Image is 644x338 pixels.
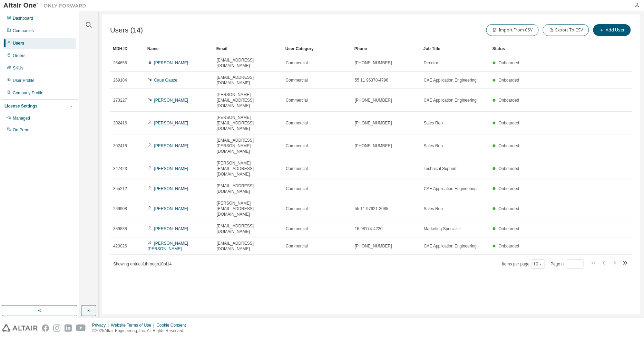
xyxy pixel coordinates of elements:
span: [EMAIL_ADDRESS][DOMAIN_NAME] [217,241,280,252]
button: 10 [534,261,543,267]
a: [PERSON_NAME] [154,98,188,103]
span: 55 11 96378-4796 [355,77,388,83]
img: youtube.svg [76,325,86,332]
span: Onboarded [499,143,519,148]
span: Onboarded [499,121,519,125]
span: 302418 [113,143,127,149]
span: [PERSON_NAME][EMAIL_ADDRESS][DOMAIN_NAME] [217,115,280,131]
a: [PERSON_NAME] [154,121,188,125]
span: [PHONE_NUMBER] [355,120,392,126]
span: CAE Application Engineering [424,77,477,83]
span: CAE Application Engineering [424,186,477,191]
span: Commercial [286,226,308,232]
span: Onboarded [499,78,519,83]
div: User Category [285,43,349,54]
span: Commercial [286,243,308,249]
div: User Profile [13,78,35,83]
button: Export To CSV [543,24,589,36]
a: [PERSON_NAME] [154,60,188,65]
p: © 2025 Altair Engineering, Inc. All Rights Reserved. [92,328,190,334]
span: Onboarded [499,186,519,191]
span: Users (14) [110,26,143,34]
a: [PERSON_NAME] [154,186,188,191]
a: [PERSON_NAME] [PERSON_NAME] [148,241,188,251]
span: [PERSON_NAME][EMAIL_ADDRESS][DOMAIN_NAME] [217,92,280,109]
span: [PHONE_NUMBER] [355,243,392,249]
div: Job Title [423,43,487,54]
div: Users [13,40,24,46]
span: 16 98174-4220 [355,226,383,232]
div: Companies [13,28,34,34]
span: Items per page [502,260,545,269]
span: Sales Rep [424,206,443,212]
span: Sales Rep [424,143,443,149]
div: On Prem [13,127,29,133]
img: instagram.svg [53,325,60,332]
span: [EMAIL_ADDRESS][DOMAIN_NAME] [217,223,280,234]
img: Altair One [3,2,90,9]
span: Commercial [286,186,308,191]
button: Add User [593,24,631,36]
span: 273227 [113,97,127,103]
span: [PHONE_NUMBER] [355,143,392,149]
div: SKUs [13,65,23,71]
span: Sales Rep [424,120,443,126]
span: Commercial [286,97,308,103]
span: Commercial [286,120,308,126]
a: [PERSON_NAME] [154,226,188,231]
span: [PERSON_NAME][EMAIL_ADDRESS][DOMAIN_NAME] [217,160,280,177]
span: Commercial [286,143,308,149]
div: Status [492,43,591,54]
a: [PERSON_NAME] [154,206,188,211]
div: Name [147,43,211,54]
span: 269184 [113,77,127,83]
span: 420026 [113,243,127,249]
span: 302416 [113,120,127,126]
span: Director [424,60,438,66]
span: [EMAIL_ADDRESS][DOMAIN_NAME] [217,183,280,194]
span: [EMAIL_ADDRESS][PERSON_NAME][DOMAIN_NAME] [217,138,280,154]
div: Email [216,43,280,54]
div: Company Profile [13,90,43,96]
span: Commercial [286,206,308,212]
span: [PERSON_NAME][EMAIL_ADDRESS][DOMAIN_NAME] [217,200,280,217]
button: Import From CSV [486,24,539,36]
div: MDH ID [113,43,142,54]
div: License Settings [4,103,37,109]
img: facebook.svg [42,325,49,332]
span: 347423 [113,166,127,171]
span: [EMAIL_ADDRESS][DOMAIN_NAME] [217,75,280,86]
span: Commercial [286,77,308,83]
span: Commercial [286,60,308,66]
span: [PHONE_NUMBER] [355,97,392,103]
div: Orders [13,53,26,58]
span: Onboarded [499,60,519,65]
span: Onboarded [499,166,519,171]
span: 55 11 97621-3085 [355,206,388,212]
span: 269908 [113,206,127,212]
span: Onboarded [499,98,519,103]
div: Website Terms of Use [111,322,156,328]
div: Dashboard [13,16,33,21]
span: Showing entries 1 through 10 of 14 [113,262,172,266]
span: CAE Application Engineering [424,243,477,249]
a: Caue Gauze [154,78,177,83]
div: Phone [354,43,418,54]
span: Onboarded [499,244,519,248]
a: [PERSON_NAME] [154,166,188,171]
span: [PHONE_NUMBER] [355,60,392,66]
span: Onboarded [499,226,519,231]
span: Commercial [286,166,308,171]
span: Technical Support [424,166,457,171]
div: Managed [13,115,30,121]
span: Onboarded [499,206,519,211]
span: [EMAIL_ADDRESS][DOMAIN_NAME] [217,57,280,68]
img: linkedin.svg [65,325,72,332]
span: CAE Application Engineering [424,97,477,103]
span: 355212 [113,186,127,191]
div: Privacy [92,322,111,328]
div: Cookie Consent [156,322,190,328]
span: Marketing Specialist [424,226,461,232]
span: 264655 [113,60,127,66]
span: 389838 [113,226,127,232]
